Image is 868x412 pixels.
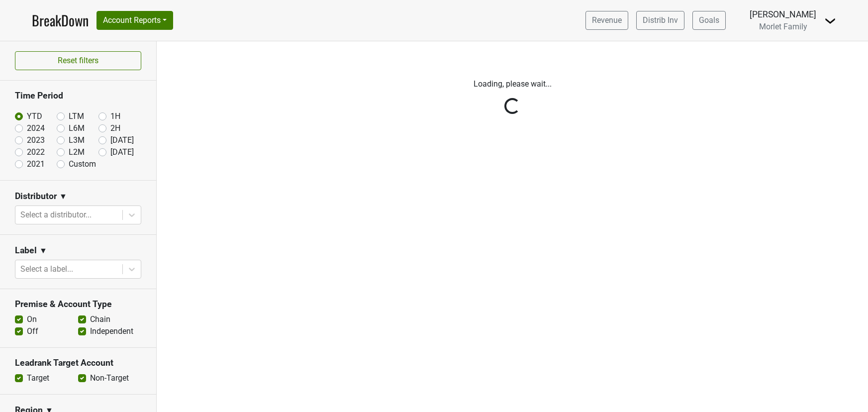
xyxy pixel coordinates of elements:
button: Account Reports [96,11,173,30]
div: [PERSON_NAME] [750,8,816,21]
a: Goals [692,11,726,30]
a: Distrib Inv [636,11,684,30]
a: BreakDown [32,10,89,31]
span: Morlet Family [759,22,807,31]
a: Revenue [585,11,628,30]
img: Dropdown Menu [824,15,836,27]
p: Loading, please wait... [236,78,788,90]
